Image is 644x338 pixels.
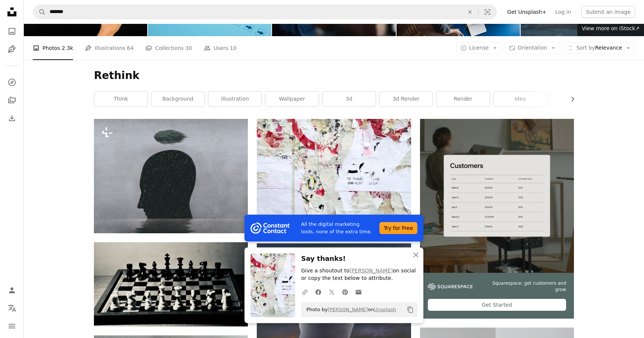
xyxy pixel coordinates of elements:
button: scroll list to the right [566,92,574,107]
a: View more on iStock↗ [577,21,644,36]
button: Copy to clipboard [404,303,417,316]
button: Visual search [479,5,496,19]
a: [PERSON_NAME] [350,268,393,274]
a: Squarespace: get customers and growGet Started [420,119,574,319]
button: Orientation [505,42,560,54]
button: License [456,42,502,54]
a: render [436,92,490,107]
a: background [151,92,205,107]
button: Clear [462,5,478,19]
a: [PERSON_NAME] [328,307,368,312]
span: 10 [230,44,237,52]
form: Find visuals sitewide [33,4,497,19]
a: Share on Pinterest [338,284,352,299]
img: file-1754318165549-24bf788d5b37 [250,222,290,234]
img: a chess board with a chessboard [94,242,248,326]
div: Get Started [428,299,566,311]
span: Relevance [576,44,622,52]
a: 3d [322,92,376,107]
span: Squarespace: get customers and grow [482,280,566,293]
a: Collections [4,93,19,108]
span: View more on iStock ↗ [582,25,640,31]
a: Collections 30 [145,36,192,60]
button: Menu [4,319,19,334]
a: Share on Facebook [312,284,325,299]
a: A piece of paper that has been taped to a wall [257,173,411,180]
button: Search Unsplash [33,5,46,19]
a: Share on Twitter [325,284,338,299]
img: Sadness, Depression, Bipolar Disorder, loneliness ,oil painting,Concept painting illustration, em... [94,119,248,234]
a: Get Unsplash+ [503,6,551,18]
img: A piece of paper that has been taped to a wall [257,119,411,234]
div: Try for Free [379,222,417,234]
button: Submit an image [581,6,635,18]
p: Give a shoutout to on social or copy the text below to attribute. [301,267,417,282]
a: Log in [551,6,575,18]
h3: Say thanks! [301,253,417,264]
a: person [550,92,604,107]
a: illustration [208,92,262,107]
a: wallpaper [265,92,319,107]
a: think [94,92,148,107]
a: Unsplash [374,307,396,312]
a: Illustrations [4,42,19,57]
a: Share over email [352,284,365,299]
span: Orientation [518,45,547,51]
span: Photo by on [303,304,396,316]
a: Illustrations 64 [85,36,133,60]
h1: Rethink [94,69,574,82]
span: 64 [127,44,134,52]
a: Users 10 [204,36,237,60]
span: All the digital marketing tools, none of the extra time. [301,221,373,236]
span: 30 [185,44,192,52]
a: 3d render [379,92,433,107]
button: Sort byRelevance [563,42,635,54]
a: Download History [4,111,19,126]
button: Language [4,301,19,316]
a: All the digital marketing tools, none of the extra time.Try for Free [244,215,423,241]
a: Explore [4,75,19,90]
a: idea [493,92,547,107]
img: file-1747939142011-51e5cc87e3c9 [428,283,473,290]
a: Sadness, Depression, Bipolar Disorder, loneliness ,oil painting,Concept painting illustration, em... [94,173,248,179]
span: License [469,45,489,51]
a: Log in / Sign up [4,283,19,298]
img: file-1747939376688-baf9a4a454ffimage [420,119,574,273]
a: Photos [4,24,19,39]
span: Sort by [576,45,595,51]
a: a chess board with a chessboard [94,281,248,288]
a: Home — Unsplash [4,4,19,21]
